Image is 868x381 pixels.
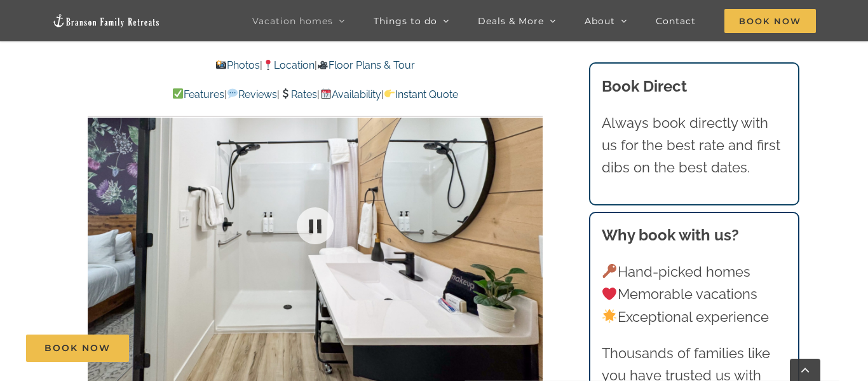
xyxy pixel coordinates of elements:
img: 💬 [227,88,238,99]
b: Book Direct [602,77,687,95]
a: Availability [320,88,381,100]
a: Rates [280,88,317,100]
span: Deals & More [478,17,544,25]
img: 📸 [216,60,226,70]
img: 👉 [384,88,395,99]
h3: Why book with us? [602,224,787,247]
span: Vacation homes [252,17,333,25]
a: Reviews [227,88,277,100]
img: ❤️ [602,287,616,301]
a: Instant Quote [384,88,458,100]
a: Photos [215,59,259,71]
span: About [585,17,615,25]
p: Always book directly with us for the best rate and first dibs on the best dates. [602,112,787,179]
a: Location [262,59,315,71]
a: Features [172,88,224,100]
span: Book Now [44,343,111,354]
p: Hand-picked homes Memorable vacations Exceptional experience [602,261,787,328]
img: 📍 [263,60,273,70]
img: 🔑 [602,264,616,278]
img: 💲 [280,88,290,99]
span: Contact [656,17,696,25]
img: Branson Family Retreats Logo [52,13,160,28]
p: | | | | [88,87,543,103]
p: | | [88,57,543,74]
img: ✅ [173,88,183,99]
span: Book Now [724,9,816,33]
a: Book Now [26,335,129,362]
a: Floor Plans & Tour [317,59,415,71]
img: 🎥 [318,60,328,70]
span: Things to do [374,17,437,25]
img: 📆 [321,88,331,99]
img: 🌟 [602,309,616,323]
